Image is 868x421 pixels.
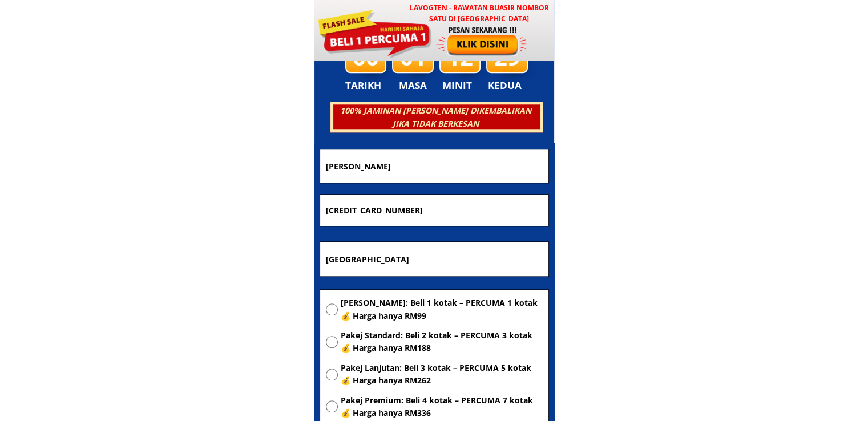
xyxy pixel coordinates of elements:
span: [PERSON_NAME]: Beli 1 kotak – PERCUMA 1 kotak 💰 Harga hanya RM99 [341,297,543,322]
h3: MINIT [442,78,477,94]
span: Pakej Standard: Beli 2 kotak – PERCUMA 3 kotak 💰 Harga hanya RM188 [341,329,543,355]
span: Pakej Lanjutan: Beli 3 kotak – PERCUMA 5 kotak 💰 Harga hanya RM262 [341,362,543,387]
h3: TARIKH [345,78,393,94]
input: Nombor Telefon Bimbit [323,195,546,226]
h3: 100% JAMINAN [PERSON_NAME] DIKEMBALIKAN JIKA TIDAK BERKESAN [332,104,539,130]
input: Nama penuh [323,149,546,182]
h3: MASA [394,78,433,94]
span: Pakej Premium: Beli 4 kotak – PERCUMA 7 kotak 💰 Harga hanya RM336 [341,394,543,420]
h3: LAVOGTEN - Rawatan Buasir Nombor Satu di [GEOGRAPHIC_DATA] [404,2,554,24]
input: Alamat [323,242,546,276]
h3: KEDUA [488,78,525,94]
